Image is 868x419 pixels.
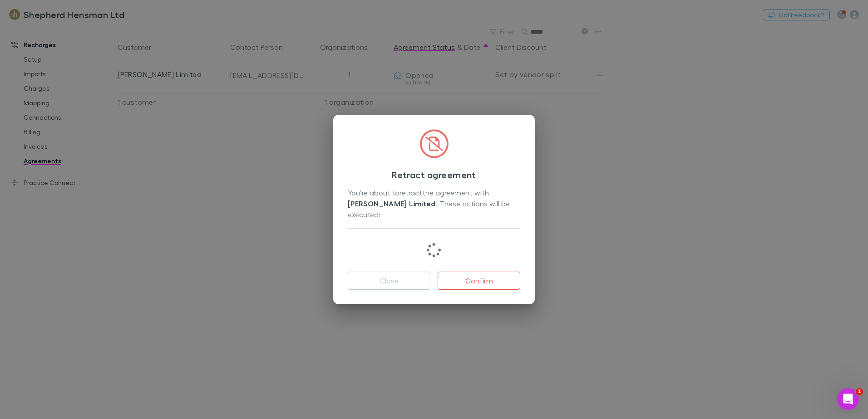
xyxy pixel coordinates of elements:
[837,388,859,410] iframe: Intercom live chat
[348,199,436,208] strong: [PERSON_NAME] Limited
[348,187,520,221] div: You’re about to retract the agreement with . These actions will be executed:
[856,388,863,395] span: 1
[348,272,430,290] button: Close
[348,169,520,180] h3: Retract agreement
[438,272,520,290] button: Confirm
[419,129,449,158] img: CircledFileSlash.svg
